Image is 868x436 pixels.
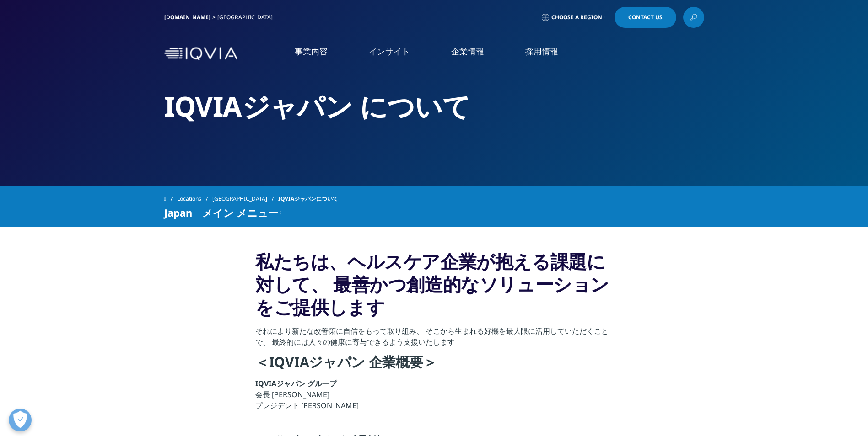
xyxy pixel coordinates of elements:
[295,46,328,57] a: 事業内容
[164,89,704,123] h2: IQVIAジャパン について
[255,250,613,325] h3: 私たちは、ヘルスケア企業が抱える課題に対して、 最善かつ創造的なソリューションをご提供します
[212,191,278,207] a: [GEOGRAPHIC_DATA]
[177,191,212,207] a: Locations
[255,353,613,378] h4: ＜IQVIAジャパン 企業概要＞
[551,14,602,21] span: Choose a Region
[628,15,663,20] span: Contact Us
[9,409,32,431] button: 優先設定センターを開く
[615,7,676,28] a: Contact Us
[255,378,613,416] p: 会長 [PERSON_NAME] プレジデント [PERSON_NAME]
[255,378,337,388] strong: IQVIAジャパン グループ
[164,207,278,218] span: Japan メイン メニュー
[369,46,410,57] a: インサイト
[164,13,210,21] a: [DOMAIN_NAME]
[278,191,338,207] span: IQVIAジャパンについて
[525,46,558,57] a: 採用情報
[217,14,276,21] div: [GEOGRAPHIC_DATA]
[241,32,704,75] nav: Primary
[451,46,484,57] a: 企業情報
[255,325,613,353] p: それにより新たな改善策に自信をもって取り組み、 そこから生まれる好機を最大限に活用していただくことで、 最終的には人々の健康に寄与できるよう支援いたします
